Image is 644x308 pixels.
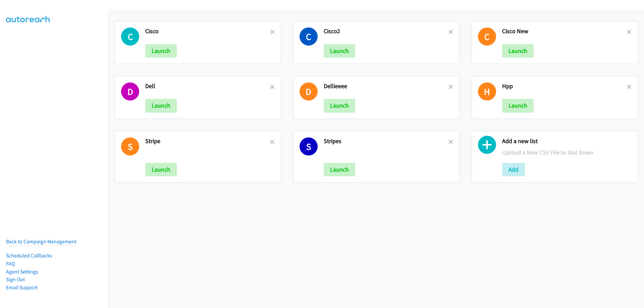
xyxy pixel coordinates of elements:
[121,82,139,101] h1: D
[478,27,496,46] h1: C
[324,27,448,35] h2: Cisco2
[145,82,270,90] h2: Dell
[502,137,632,145] h2: Add a new list
[502,82,627,90] h2: Hpp
[6,276,25,283] a: Sign Out
[145,163,177,176] button: Launch
[6,268,38,275] a: Agent Settings
[324,163,355,176] button: Launch
[121,137,139,156] h1: S
[6,238,76,245] a: Back to Campaign Management
[478,82,496,101] h1: H
[324,82,448,90] h2: Dellieeee
[145,27,270,35] h2: Cisco
[502,99,534,112] button: Launch
[502,163,525,176] button: Add
[300,137,318,156] h1: S
[324,99,355,112] button: Launch
[6,252,52,259] a: Scheduled Callbacks
[145,44,177,58] button: Launch
[502,27,627,35] h2: Cisco New
[145,99,177,112] button: Launch
[145,137,270,145] h2: Stripe
[324,44,355,58] button: Launch
[300,82,318,101] h1: D
[6,260,15,267] a: FAQ
[300,27,318,46] h1: C
[324,137,448,145] h2: Stripes
[121,27,139,46] h1: C
[502,44,534,58] button: Launch
[6,284,38,291] a: Email Support
[502,148,632,157] p: Upload a New CSV File to Dial Down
